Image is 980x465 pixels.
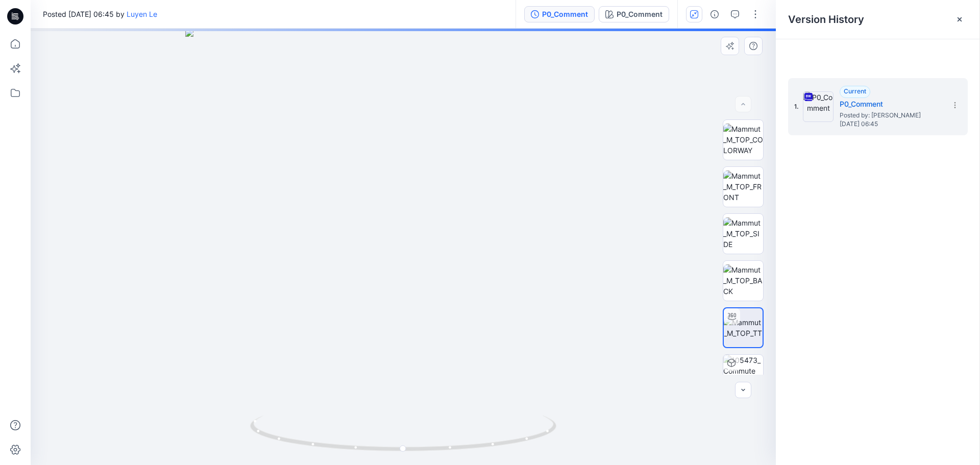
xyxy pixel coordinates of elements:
img: 105473_Commute SO Hooded Jacket Men AF P0_Comment [723,355,763,395]
span: 1. [794,102,799,111]
button: P0_Comment [524,6,595,22]
span: Current [844,87,866,95]
img: Mammut_M_TOP_SIDE [723,217,763,250]
button: Close [955,15,964,23]
span: [DATE] 06:45 [840,120,942,128]
img: Mammut_M_TOP_TT [724,317,763,338]
img: P0_Comment [803,91,834,122]
a: Luyen Le [127,10,157,18]
span: Version History [788,13,864,26]
img: Mammut_M_TOP_FRONT [723,170,763,203]
img: Mammut_M_TOP_COLORWAY [723,124,763,156]
button: Details [706,6,723,22]
span: Posted by: Luyen Le [840,110,942,120]
span: Posted [DATE] 06:45 by [43,9,157,19]
div: P0_Comment [617,9,663,20]
h5: P0_Comment [840,98,942,110]
div: P0_Comment [542,9,588,20]
button: P0_Comment [599,6,669,22]
img: Mammut_M_TOP_BACK [723,264,763,297]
